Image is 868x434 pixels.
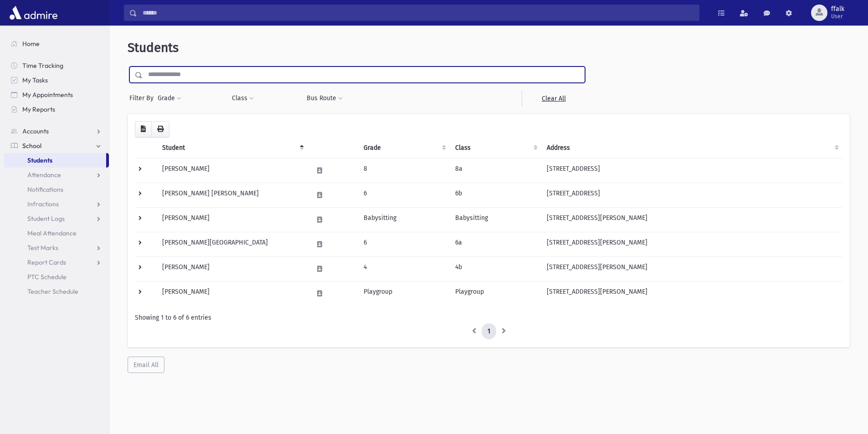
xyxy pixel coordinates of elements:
[129,93,157,103] span: Filter By
[27,244,58,252] span: Test Marks
[4,36,109,51] a: Home
[22,91,73,99] span: My Appointments
[358,281,450,306] td: Playgroup
[22,142,41,150] span: School
[157,256,308,281] td: [PERSON_NAME]
[128,357,164,373] button: Email All
[450,207,541,232] td: Babysitting
[22,61,63,70] span: Time Tracking
[22,127,49,135] span: Accounts
[135,121,152,138] button: CSV
[128,40,179,55] span: Students
[4,168,109,182] a: Attendance
[4,58,109,73] a: Time Tracking
[541,281,842,306] td: [STREET_ADDRESS][PERSON_NAME]
[4,211,109,226] a: Student Logs
[450,281,541,306] td: Playgroup
[27,171,61,179] span: Attendance
[450,256,541,281] td: 4b
[4,153,106,168] a: Students
[358,138,450,158] th: Grade: activate to sort column ascending
[4,138,109,153] a: School
[231,90,254,107] button: Class
[541,138,842,158] th: Address: activate to sort column ascending
[541,232,842,256] td: [STREET_ADDRESS][PERSON_NAME]
[27,156,52,164] span: Students
[541,207,842,232] td: [STREET_ADDRESS][PERSON_NAME]
[22,40,40,48] span: Home
[157,281,308,306] td: [PERSON_NAME]
[450,158,541,183] td: 8a
[4,226,109,240] a: Meal Attendance
[358,158,450,183] td: 8
[157,207,308,232] td: [PERSON_NAME]
[4,73,109,87] a: My Tasks
[135,313,842,322] div: Showing 1 to 6 of 6 entries
[4,284,109,299] a: Teacher Schedule
[27,185,63,194] span: Notifications
[22,105,55,113] span: My Reports
[450,138,541,158] th: Class: activate to sort column ascending
[4,270,109,284] a: PTC Schedule
[27,273,67,281] span: PTC Schedule
[151,121,169,138] button: Print
[4,197,109,211] a: Infractions
[4,255,109,270] a: Report Cards
[831,5,844,13] span: ffalk
[306,90,343,107] button: Bus Route
[522,90,585,107] a: Clear All
[157,90,182,107] button: Grade
[7,4,60,22] img: AdmirePro
[157,183,308,207] td: [PERSON_NAME] [PERSON_NAME]
[482,323,496,340] a: 1
[358,207,450,232] td: Babysitting
[4,102,109,117] a: My Reports
[27,200,59,208] span: Infractions
[4,87,109,102] a: My Appointments
[4,182,109,197] a: Notifications
[27,287,78,296] span: Teacher Schedule
[450,232,541,256] td: 6a
[27,229,77,237] span: Meal Attendance
[541,183,842,207] td: [STREET_ADDRESS]
[157,138,308,158] th: Student: activate to sort column descending
[27,258,66,266] span: Report Cards
[157,232,308,256] td: [PERSON_NAME][GEOGRAPHIC_DATA]
[22,76,48,84] span: My Tasks
[541,158,842,183] td: [STREET_ADDRESS]
[358,256,450,281] td: 4
[4,240,109,255] a: Test Marks
[450,183,541,207] td: 6b
[27,214,65,223] span: Student Logs
[137,5,699,21] input: Search
[4,124,109,138] a: Accounts
[541,256,842,281] td: [STREET_ADDRESS][PERSON_NAME]
[157,158,308,183] td: [PERSON_NAME]
[358,232,450,256] td: 6
[831,13,844,20] span: User
[358,183,450,207] td: 6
